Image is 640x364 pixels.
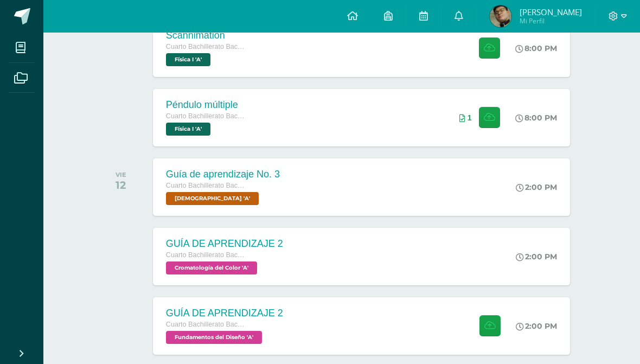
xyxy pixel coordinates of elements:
[459,113,472,122] div: Archivos entregados
[515,113,557,123] div: 8:00 PM
[166,169,280,180] div: Guía de aprendizaje No. 3
[166,321,247,328] span: Cuarto Bachillerato Bachillerato en CCLL con Orientación en Diseño Gráfico
[468,113,472,122] span: 1
[166,308,283,319] div: GUÍA DE APRENDIZAJE 2
[166,192,259,205] span: Biblia 'A'
[520,16,582,25] span: Mi Perfil
[116,178,126,191] div: 12
[166,261,257,274] span: Cromatología del Color 'A'
[515,43,557,53] div: 8:00 PM
[166,53,210,66] span: Física I 'A'
[520,7,582,17] span: [PERSON_NAME]
[166,43,247,50] span: Cuarto Bachillerato Bachillerato en CCLL con Orientación en Diseño Gráfico
[166,112,247,120] span: Cuarto Bachillerato Bachillerato en CCLL con Orientación en Diseño Gráfico
[166,182,247,189] span: Cuarto Bachillerato Bachillerato en CCLL con Orientación en Diseño Gráfico
[166,331,262,344] span: Fundamentos del Diseño 'A'
[166,123,210,136] span: Física I 'A'
[166,238,283,250] div: GUÍA DE APRENDIZAJE 2
[516,252,557,261] div: 2:00 PM
[166,30,247,41] div: Scannimation
[490,5,511,27] img: a0ee197b2caa39667a157ba7b16f801a.png
[516,321,557,331] div: 2:00 PM
[116,171,126,178] div: VIE
[516,182,557,192] div: 2:00 PM
[166,251,247,259] span: Cuarto Bachillerato Bachillerato en CCLL con Orientación en Diseño Gráfico
[166,99,247,111] div: Péndulo múltiple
